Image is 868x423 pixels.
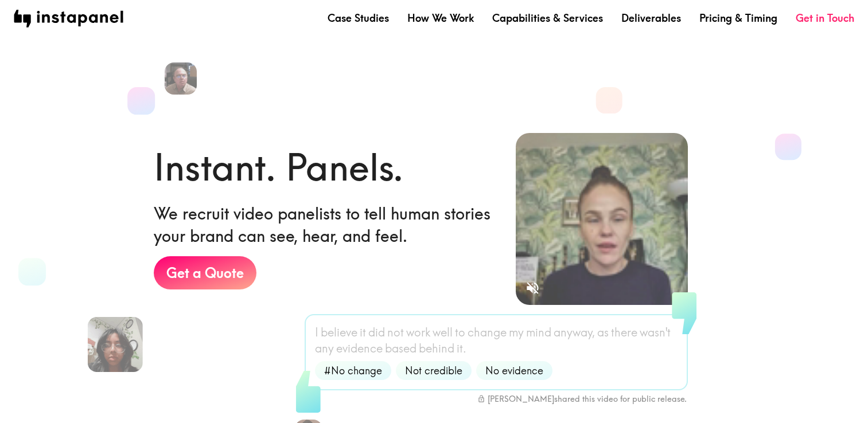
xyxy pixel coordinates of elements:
[554,324,595,340] span: anyway,
[154,256,256,289] a: Get a Quote
[699,11,777,25] a: Pricing & Timing
[433,324,453,340] span: well
[621,11,681,25] a: Deliverables
[455,324,465,340] span: to
[387,324,404,340] span: not
[321,324,357,340] span: believe
[477,394,687,404] div: [PERSON_NAME] shared this video for public release.
[154,202,497,247] h6: We recruit video panelists to tell human stories your brand can see, hear, and feel.
[509,324,524,340] span: my
[520,276,545,300] button: Sound is off
[597,324,609,340] span: as
[315,340,334,357] span: any
[154,142,403,193] h1: Instant. Panels.
[398,363,469,378] span: Not credible
[419,340,454,357] span: behind
[796,11,854,25] a: Get in Touch
[478,363,550,378] span: No evidence
[457,340,466,357] span: it.
[368,324,385,340] span: did
[14,10,123,28] img: instapanel
[165,62,197,95] img: Robert
[317,363,389,378] span: #No change
[315,324,318,340] span: I
[492,11,603,25] a: Capabilities & Services
[406,324,430,340] span: work
[360,324,366,340] span: it
[385,340,417,357] span: based
[336,340,383,357] span: evidence
[468,324,507,340] span: change
[611,324,637,340] span: there
[526,324,551,340] span: mind
[328,11,389,25] a: Case Studies
[640,324,671,340] span: wasn't
[88,317,143,372] img: Heena
[407,11,474,25] a: How We Work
